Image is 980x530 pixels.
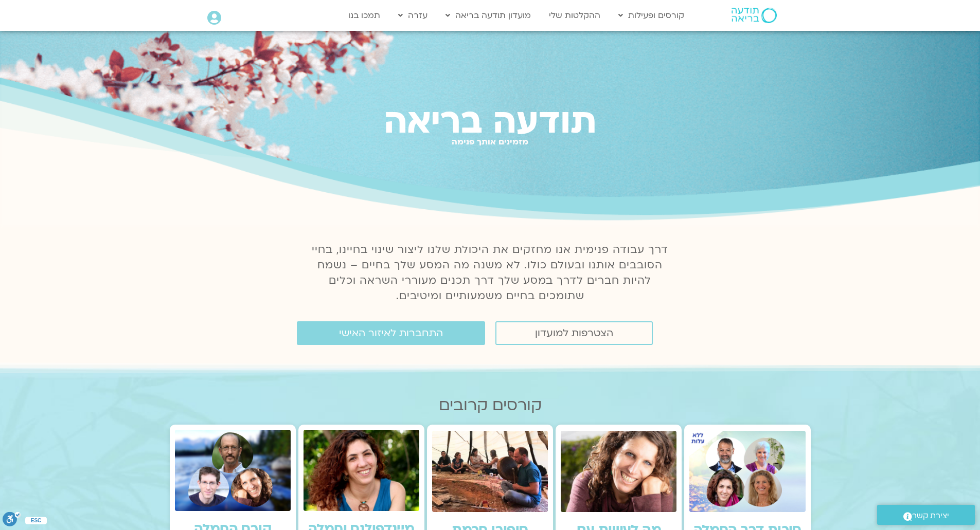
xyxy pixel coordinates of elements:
[297,321,485,345] a: התחברות לאיזור האישי
[495,321,653,345] a: הצטרפות למועדון
[393,6,433,25] a: עזרה
[544,6,605,25] a: ההקלטות שלי
[613,6,689,25] a: קורסים ופעילות
[912,509,949,523] span: יצירת קשר
[306,242,674,304] p: דרך עבודה פנימית אנו מחזקים את היכולת שלנו ליצור שינוי בחיינו, בחיי הסובבים אותנו ובעולם כולו. לא...
[170,396,811,414] h2: קורסים קרובים
[440,6,536,25] a: מועדון תודעה בריאה
[535,327,613,339] span: הצטרפות למועדון
[343,6,385,25] a: תמכו בנו
[877,505,975,525] a: יצירת קשר
[732,8,777,23] img: תודעה בריאה
[339,327,443,339] span: התחברות לאיזור האישי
